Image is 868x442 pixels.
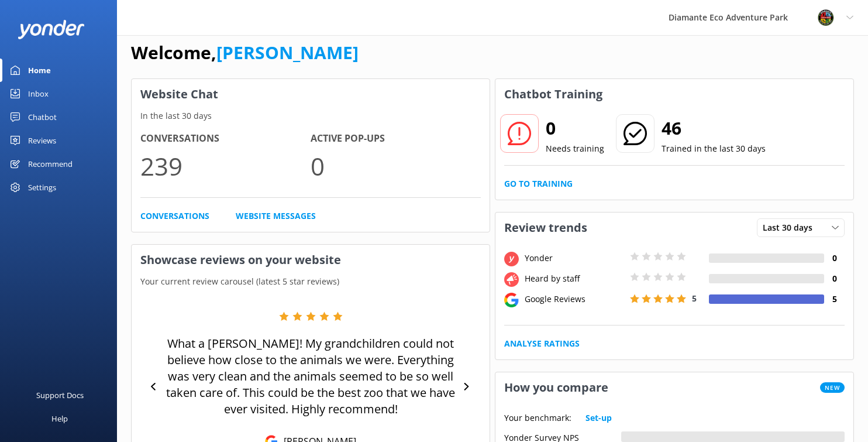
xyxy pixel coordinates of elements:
h3: How you compare [495,372,617,403]
a: Go to Training [504,177,573,190]
a: Analyse Ratings [504,337,580,350]
div: Help [51,407,68,430]
div: Home [28,59,51,82]
img: yonder-white-logo.png [18,20,85,39]
h3: Review trends [495,213,596,243]
h1: Welcome, [131,39,359,67]
p: Your current review carousel (latest 5 star reviews) [132,275,490,288]
div: Inbox [28,82,49,105]
div: Settings [28,176,56,199]
span: 5 [692,293,697,304]
span: Last 30 days [763,221,819,234]
p: 0 [311,146,481,186]
h2: 46 [662,114,766,142]
a: Website Messages [236,210,316,222]
h4: Active Pop-ups [311,131,481,146]
p: Trained in the last 30 days [662,142,766,155]
div: Recommend [28,152,73,176]
div: Google Reviews [522,293,627,306]
p: Needs training [546,142,604,155]
h4: 0 [824,272,845,285]
h3: Chatbot Training [495,79,611,109]
img: 831-1756915225.png [817,9,835,26]
p: 239 [140,146,311,186]
span: New [820,382,845,393]
h4: Conversations [140,131,311,146]
h4: 5 [824,293,845,306]
h4: 0 [824,252,845,265]
h3: Website Chat [132,79,490,109]
h2: 0 [546,114,604,142]
p: What a [PERSON_NAME]! My grandchildren could not believe how close to the animals we were. Everyt... [163,335,458,417]
div: Heard by staff [522,272,627,285]
div: Yonder [522,252,627,265]
div: Support Docs [36,383,84,407]
a: Set-up [585,412,612,424]
p: Your benchmark: [504,412,571,424]
a: [PERSON_NAME] [216,40,359,64]
h3: Showcase reviews on your website [132,245,490,275]
div: Chatbot [28,105,57,129]
a: Conversations [140,210,209,222]
div: Yonder Survey NPS [504,431,621,442]
p: In the last 30 days [132,109,490,122]
div: Reviews [28,129,56,152]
